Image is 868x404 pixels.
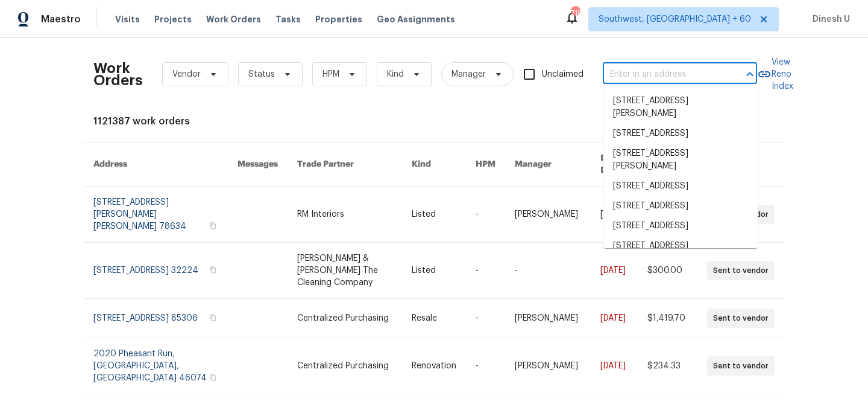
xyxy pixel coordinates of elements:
[542,68,583,81] span: Unclaimed
[288,143,402,187] th: Trade Partner
[505,299,591,338] td: [PERSON_NAME]
[248,68,275,80] span: Status
[402,187,466,243] td: Listed
[275,15,301,24] span: Tasks
[288,299,402,338] td: Centralized Purchasing
[603,144,758,176] li: [STREET_ADDRESS][PERSON_NAME]
[207,220,218,231] button: Copy Address
[466,338,505,394] td: -
[115,13,140,25] span: Visits
[451,68,486,80] span: Manager
[757,56,793,92] a: View Reno Index
[377,13,455,25] span: Geo Assignments
[466,187,505,243] td: -
[402,299,466,338] td: Resale
[172,68,201,80] span: Vendor
[603,65,723,84] input: Enter in an address
[402,338,466,394] td: Renovation
[41,13,81,25] span: Maestro
[322,68,339,80] span: HPM
[505,143,591,187] th: Manager
[228,143,288,187] th: Messages
[402,243,466,299] td: Listed
[93,115,775,127] div: 1121387 work orders
[466,243,505,299] td: -
[387,68,404,80] span: Kind
[206,13,261,25] span: Work Orders
[207,312,218,323] button: Copy Address
[505,338,591,394] td: [PERSON_NAME]
[603,196,758,216] li: [STREET_ADDRESS]
[466,299,505,338] td: -
[288,187,402,243] td: RM Interiors
[603,124,758,144] li: [STREET_ADDRESS]
[603,236,758,269] li: [STREET_ADDRESS][PERSON_NAME]
[603,216,758,236] li: [STREET_ADDRESS]
[207,265,218,275] button: Copy Address
[466,143,505,187] th: HPM
[591,143,638,187] th: Due Date
[505,243,591,299] td: -
[207,372,218,383] button: Copy Address
[84,143,228,187] th: Address
[599,13,751,25] span: Southwest, [GEOGRAPHIC_DATA] + 60
[603,91,758,124] li: [STREET_ADDRESS][PERSON_NAME]
[741,66,758,83] button: Close
[571,7,579,19] div: 719
[154,13,192,25] span: Projects
[402,143,466,187] th: Kind
[603,176,758,196] li: [STREET_ADDRESS]
[93,62,143,86] h2: Work Orders
[808,13,850,25] span: Dinesh U
[505,187,591,243] td: [PERSON_NAME]
[315,13,362,25] span: Properties
[288,243,402,299] td: [PERSON_NAME] & [PERSON_NAME] The Cleaning Company
[288,338,402,394] td: Centralized Purchasing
